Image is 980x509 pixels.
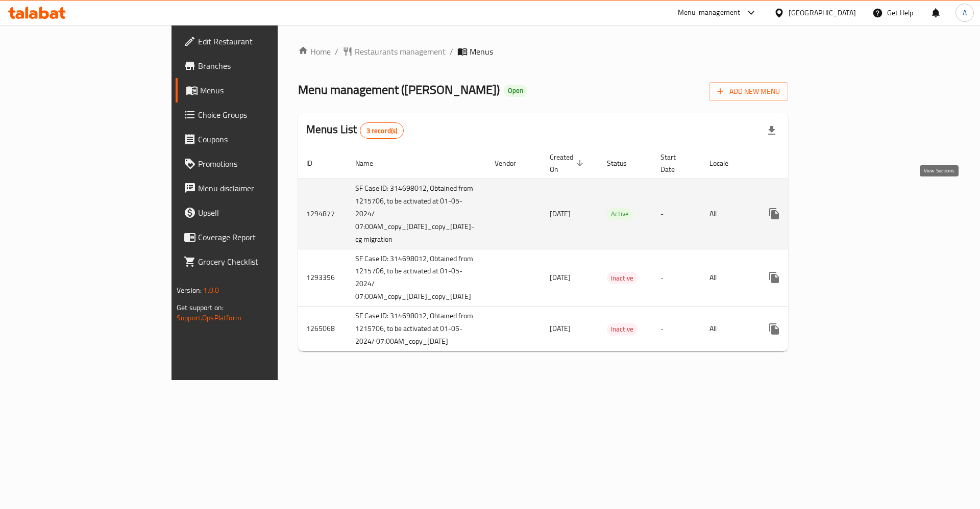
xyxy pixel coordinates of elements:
[198,207,327,219] span: Upsell
[607,208,633,220] span: Active
[550,271,571,284] span: [DATE]
[177,311,241,324] a: Support.OpsPlatform
[347,249,486,307] td: SF Case ID: 314698012, Obtained from 1215706, to be activated at 01-05-2024/ 07:00AM_copy_[DATE]_...
[701,249,754,307] td: All
[198,35,327,47] span: Edit Restaurant
[342,45,446,58] a: Restaurants management
[762,317,787,341] button: more
[607,272,638,284] span: Inactive
[701,179,754,249] td: All
[607,157,640,169] span: Status
[306,157,326,169] span: ID
[176,200,335,225] a: Upsell
[701,307,754,351] td: All
[176,225,335,249] a: Coverage Report
[198,231,327,243] span: Coverage Report
[550,207,571,220] span: [DATE]
[306,122,404,139] h2: Menus List
[360,126,404,136] span: 3 record(s)
[754,148,868,179] th: Actions
[176,127,335,151] a: Coupons
[762,265,787,290] button: more
[200,84,327,96] span: Menus
[176,29,335,54] a: Edit Restaurant
[759,118,784,143] div: Export file
[198,182,327,194] span: Menu disclaimer
[176,54,335,78] a: Branches
[176,78,335,103] a: Menus
[298,78,500,101] span: Menu management ( [PERSON_NAME] )
[787,317,811,341] button: Change Status
[335,45,338,58] li: /
[177,284,202,297] span: Version:
[963,7,967,18] span: A
[470,45,493,58] span: Menus
[652,307,701,351] td: -
[347,179,486,249] td: SF Case ID: 314698012, Obtained from 1215706, to be activated at 01-05-2024/ 07:00AM_copy_[DATE]_...
[709,82,788,101] button: Add New Menu
[177,301,224,314] span: Get support on:
[607,323,638,335] span: Inactive
[709,157,742,169] span: Locale
[176,103,335,127] a: Choice Groups
[495,157,529,169] span: Vendor
[198,109,327,121] span: Choice Groups
[176,151,335,176] a: Promotions
[789,7,856,18] div: [GEOGRAPHIC_DATA]
[355,45,446,58] span: Restaurants management
[198,133,327,145] span: Coupons
[176,249,335,274] a: Grocery Checklist
[550,151,586,175] span: Created On
[347,307,486,351] td: SF Case ID: 314698012, Obtained from 1215706, to be activated at 01-05-2024/ 07:00AM_copy_[DATE]
[298,148,868,352] table: enhanced table
[678,7,741,19] div: Menu-management
[298,45,788,58] nav: breadcrumb
[717,85,780,98] span: Add New Menu
[652,179,701,249] td: -
[504,85,527,97] div: Open
[504,86,527,95] span: Open
[450,45,453,58] li: /
[198,256,327,268] span: Grocery Checklist
[762,201,787,226] button: more
[198,60,327,72] span: Branches
[660,151,689,175] span: Start Date
[652,249,701,307] td: -
[198,158,327,170] span: Promotions
[176,176,335,200] a: Menu disclaimer
[360,122,404,139] div: Total records count
[203,284,219,297] span: 1.0.0
[355,157,386,169] span: Name
[550,322,571,335] span: [DATE]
